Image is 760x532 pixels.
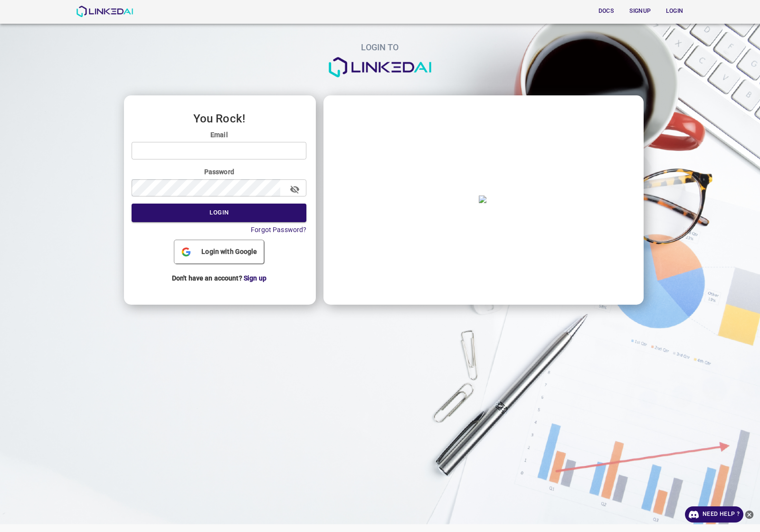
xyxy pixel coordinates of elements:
button: Docs [591,3,621,19]
a: Login [657,1,692,21]
label: Password [132,167,306,177]
a: Signup [623,1,657,21]
span: Login with Google [198,247,261,257]
button: close-help [743,506,755,523]
label: Email [132,130,306,140]
a: Sign up [244,274,266,282]
img: LinkedAI [76,6,133,17]
img: login_image.gif [479,196,486,203]
p: Don't have an account? [132,266,306,290]
a: Forgot Password? [251,226,306,233]
button: Signup [625,3,655,19]
button: Login [132,204,306,222]
a: Docs [589,1,623,21]
a: Need Help ? [685,506,743,523]
button: Login [659,3,690,19]
h3: You Rock! [132,112,306,125]
img: logo.png [328,57,432,78]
